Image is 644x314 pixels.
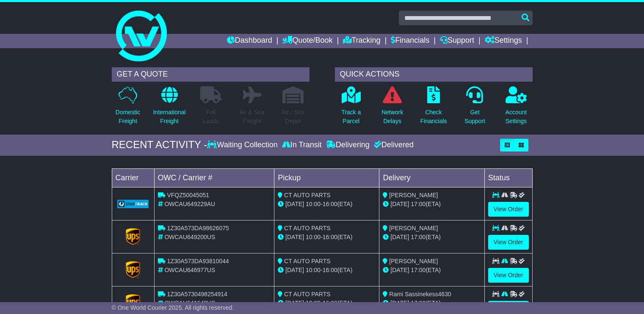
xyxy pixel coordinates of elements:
a: InternationalFreight [152,86,186,130]
img: GetCarrierServiceLogo [126,228,140,245]
div: - (ETA) [278,200,376,209]
a: AccountSettings [505,86,528,130]
a: CheckFinancials [420,86,448,130]
div: - (ETA) [278,233,376,242]
span: [DATE] [390,300,409,306]
a: Quote/Book [282,34,332,48]
span: 1Z30A5730498254914 [167,291,227,297]
span: [DATE] [285,201,304,207]
td: OWC / Carrier # [154,168,274,187]
a: Dashboard [227,34,272,48]
div: - (ETA) [278,266,376,275]
span: 17:00 [411,234,426,240]
a: View Order [488,268,529,283]
span: 1Z30A573DA98626075 [167,225,229,231]
span: 10:00 [306,201,321,207]
a: Financials [391,34,429,48]
span: [DATE] [285,234,304,240]
td: Delivery [379,168,484,187]
p: Full Loads [200,108,221,126]
span: OWCAU649229AU [164,201,215,207]
span: [DATE] [390,201,409,207]
span: 16:00 [323,300,337,306]
img: GetCarrierServiceLogo [126,294,140,311]
span: CT AUTO PARTS [284,291,330,297]
div: (ETA) [383,233,481,242]
div: QUICK ACTIONS [335,67,533,82]
a: Tracking [343,34,380,48]
div: GET A QUOTE [112,67,310,82]
a: View Order [488,235,529,250]
a: View Order [488,202,529,217]
img: GetCarrierServiceLogo [126,261,140,278]
span: [DATE] [285,267,304,273]
img: GetCarrierServiceLogo [117,200,149,208]
a: Settings [485,34,522,48]
span: 17:00 [411,201,426,207]
a: Support [440,34,474,48]
span: 16:00 [323,267,337,273]
div: Waiting Collection [207,140,279,150]
a: GetSupport [464,86,486,130]
span: CT AUTO PARTS [284,192,330,198]
div: Delivered [372,140,414,150]
span: [DATE] [285,300,304,306]
span: VFQZ50045051 [167,192,209,198]
span: 10:00 [306,267,321,273]
a: DomesticFreight [115,86,141,130]
p: Air / Sea Depot [282,108,304,126]
p: Track a Parcel [341,108,361,126]
span: [PERSON_NAME] [389,192,438,198]
div: - (ETA) [278,299,376,308]
p: Account Settings [506,108,527,126]
td: Carrier [112,168,154,187]
div: (ETA) [383,200,481,209]
p: Check Financials [420,108,447,126]
span: OWCAU646977US [164,267,215,273]
p: Network Delays [381,108,403,126]
span: OWCAU641648US [164,300,215,306]
span: 16:00 [323,201,337,207]
a: NetworkDelays [381,86,404,130]
div: RECENT ACTIVITY - [112,139,207,151]
div: (ETA) [383,299,481,308]
span: 17:00 [411,300,426,306]
span: [DATE] [390,267,409,273]
span: 10:00 [306,234,321,240]
a: Track aParcel [341,86,361,130]
span: 16:00 [323,234,337,240]
span: Rami Sassinekess4630 [389,291,451,297]
span: 17:00 [411,267,426,273]
span: 10:00 [306,300,321,306]
p: Domestic Freight [116,108,140,126]
span: CT AUTO PARTS [284,225,330,231]
p: International Freight [153,108,185,126]
span: CT AUTO PARTS [284,258,330,264]
div: In Transit [280,140,324,150]
span: OWCAU649200US [164,234,215,240]
span: 1Z30A573DA93810044 [167,258,229,264]
div: Delivering [324,140,372,150]
span: © One World Courier 2025. All rights reserved. [112,304,234,311]
span: [PERSON_NAME] [389,258,438,264]
p: Get Support [464,108,485,126]
span: [DATE] [390,234,409,240]
td: Pickup [274,168,379,187]
td: Status [484,168,532,187]
div: (ETA) [383,266,481,275]
p: Air & Sea Freight [239,108,264,126]
span: [PERSON_NAME] [389,225,438,231]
